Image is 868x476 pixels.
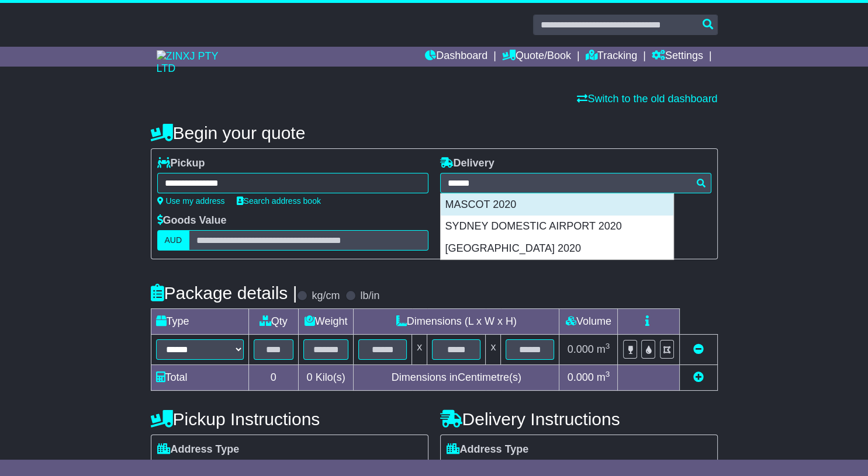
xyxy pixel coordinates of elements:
td: Total [151,365,248,391]
td: Kilo(s) [299,365,354,391]
h4: Package details | [151,283,298,303]
div: [GEOGRAPHIC_DATA] 2020 [441,238,673,260]
a: Switch to the old dashboard [577,93,717,105]
span: 0.000 [568,343,594,355]
td: Dimensions in Centimetre(s) [354,365,559,391]
a: Dashboard [425,47,487,67]
td: Weight [299,309,354,335]
label: Goods Value [157,214,227,227]
h4: Pickup Instructions [151,409,428,429]
a: Settings [652,47,703,67]
h4: Begin your quote [151,123,718,143]
a: Remove this item [693,343,704,355]
span: 0 [307,371,313,383]
div: SYDNEY DOMESTIC AIRPORT 2020 [441,216,673,238]
label: lb/in [360,290,379,303]
td: x [412,335,427,365]
sup: 3 [606,342,610,350]
label: Delivery [440,157,494,170]
a: Search address book [237,196,321,206]
sup: 3 [606,370,610,378]
td: Volume [559,309,618,335]
label: Pickup [157,157,205,170]
span: m [597,343,610,355]
a: Quote/Book [502,47,571,67]
td: 0 [248,365,299,391]
label: kg/cm [312,290,340,303]
h4: Delivery Instructions [440,409,718,429]
label: AUD [157,230,190,251]
td: x [486,335,501,365]
td: Dimensions (L x W x H) [354,309,559,335]
label: Address Type [447,443,529,456]
div: MASCOT 2020 [441,194,673,216]
label: Address Type [157,443,240,456]
a: Add new item [693,371,704,383]
span: m [597,371,610,383]
a: Use my address [157,196,225,206]
td: Type [151,309,248,335]
a: Tracking [586,47,637,67]
typeahead: Please provide city [440,173,711,193]
span: 0.000 [568,371,594,383]
td: Qty [248,309,299,335]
